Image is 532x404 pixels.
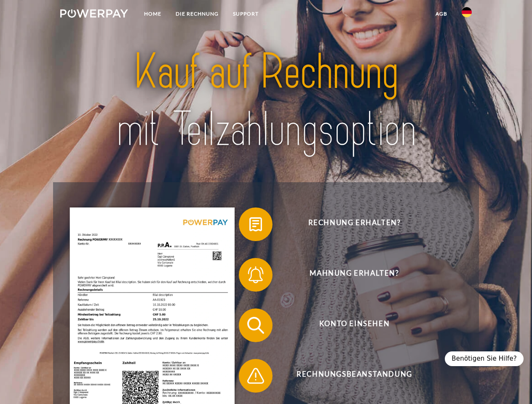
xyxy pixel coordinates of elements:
img: qb_bell.svg [245,264,266,285]
a: Home [137,6,168,21]
span: Mahnung erhalten? [251,258,457,292]
span: Rechnung erhalten? [251,207,457,241]
a: agb [428,6,454,21]
a: SUPPORT [226,6,266,21]
div: Benötigen Sie Hilfe? [445,351,524,366]
button: Mahnung erhalten? [239,258,458,292]
span: Rechnungsbeanstandung [251,359,457,393]
button: Rechnungsbeanstandung [239,359,458,393]
img: qb_search.svg [245,315,266,336]
button: Rechnung erhalten? [239,207,458,241]
button: Konto einsehen [239,308,458,342]
img: logo-powerpay-white.svg [60,9,128,18]
img: title-powerpay_de.svg [80,40,452,161]
span: Konto einsehen [251,308,457,342]
img: de [462,7,472,17]
a: DIE RECHNUNG [168,6,226,21]
img: qb_bill.svg [245,214,266,235]
img: qb_warning.svg [245,365,266,386]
